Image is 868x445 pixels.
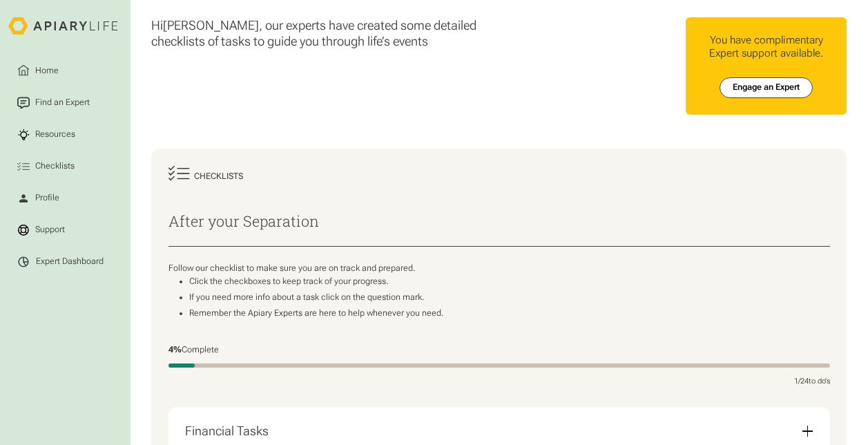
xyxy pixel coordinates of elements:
div: Complete [168,345,830,355]
span: [PERSON_NAME] [163,18,259,32]
div: / to do's [794,377,830,386]
li: Click the checkboxes to keep track of your progress. [189,276,830,287]
div: Expert Dashboard [36,256,104,267]
a: Profile [8,183,122,213]
div: Checklists [194,171,243,182]
span: 1 [794,377,798,386]
h2: After your Separation [168,213,830,229]
div: Resources [33,129,77,141]
div: Find an Expert [33,97,92,109]
a: Resources [8,120,122,149]
a: Checklists [8,151,122,181]
a: Engage an Expert [720,77,813,98]
div: Support [33,224,67,236]
div: Profile [33,192,61,205]
div: Hi , our experts have created some detailed checklists of tasks to guide you through life’s events [151,17,496,49]
a: Find an Expert [8,88,122,117]
div: Financial Tasks [185,424,269,439]
div: Home [33,64,61,77]
div: You have complimentary Expert support available. [694,34,838,60]
li: If you need more info about a task click on the question mark. [189,292,830,303]
a: Expert Dashboard [8,247,122,276]
p: Follow our checklist to make sure you are on track and prepared. [168,263,830,274]
li: Remember the Apiary Experts are here to help whenever you need. [189,308,830,319]
span: 4% [168,345,182,354]
a: Support [8,215,122,245]
span: 24 [800,377,809,386]
div: Checklists [33,160,77,173]
a: Home [8,56,122,86]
